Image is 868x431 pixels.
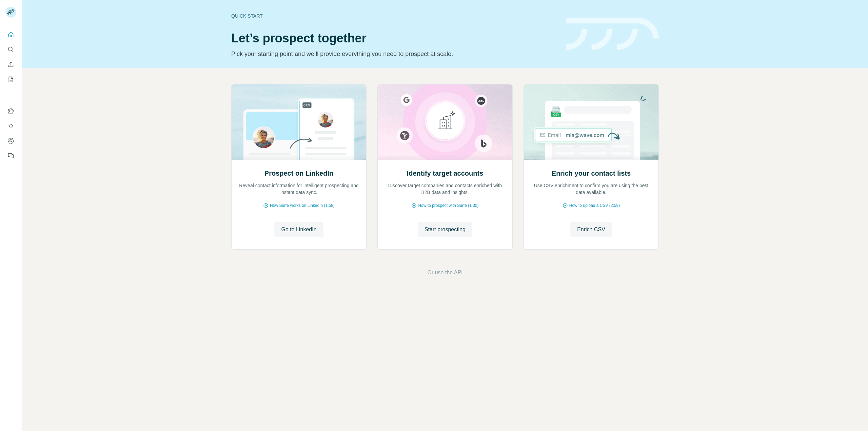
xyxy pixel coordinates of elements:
button: Feedback [5,150,16,162]
img: Enrich your contact lists [524,84,659,160]
span: How to prospect with Surfe (1:30) [418,202,478,209]
button: Enrich CSV [5,58,16,71]
p: Pick your starting point and we’ll provide everything you need to prospect at scale. [231,49,558,59]
h2: Identify target accounts [407,169,484,178]
span: How Surfe works on LinkedIn (1:58) [270,202,335,209]
button: Use Surfe API [5,120,16,132]
img: banner [566,18,659,51]
p: Use CSV enrichment to confirm you are using the best data available. [531,182,652,196]
button: Go to LinkedIn [274,222,323,237]
span: Go to LinkedIn [281,226,316,234]
h1: Let’s prospect together [231,32,558,45]
div: Quick start [231,13,558,19]
button: Start prospecting [418,222,472,237]
button: Or use the API [427,269,462,277]
h2: Enrich your contact lists [552,169,631,178]
img: Identify target accounts [377,84,513,160]
span: Start prospecting [425,226,466,234]
button: Enrich CSV [570,222,612,237]
button: Use Surfe on LinkedIn [5,105,16,117]
img: Prospect on LinkedIn [231,84,367,160]
span: Enrich CSV [577,226,605,234]
button: Quick start [5,28,16,41]
span: How to upload a CSV (2:59) [569,202,620,209]
p: Reveal contact information for intelligent prospecting and instant data sync. [238,182,359,196]
button: Search [5,43,16,56]
h2: Prospect on LinkedIn [264,169,333,178]
button: Dashboard [5,135,16,147]
button: My lists [5,73,16,85]
p: Discover target companies and contacts enriched with B2B data and insights. [384,182,506,196]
